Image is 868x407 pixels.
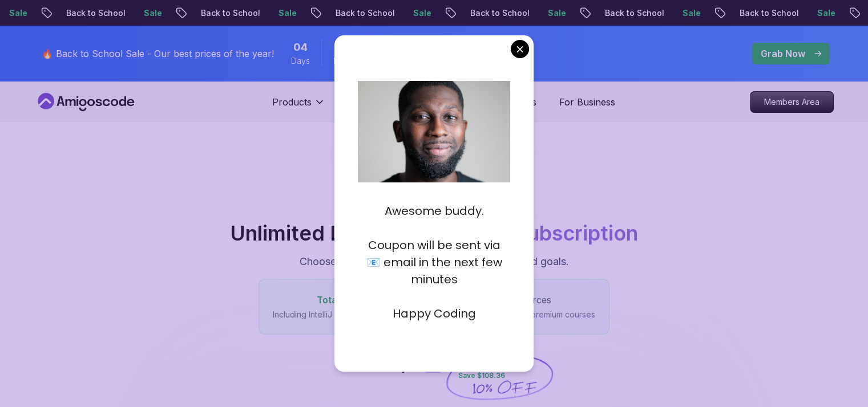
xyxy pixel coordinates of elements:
[293,39,308,55] span: 4 Days
[273,293,595,307] p: in courses, tools, and resources
[750,91,834,113] a: Members Area
[300,254,569,270] p: Choose the plan that fits your learning journey and goals.
[595,7,673,19] p: Back to School
[750,92,833,112] p: Members Area
[673,7,709,19] p: Sale
[403,7,440,19] p: Sale
[761,47,805,60] p: Grab Now
[730,7,808,19] p: Back to School
[317,294,411,306] span: Total Value: $3,000+
[808,7,844,19] p: Sale
[273,309,595,320] p: Including IntelliJ IDEA Ultimate ($1,034.24), exclusive textbooks, and premium courses
[272,95,325,118] button: Products
[461,7,538,19] p: Back to School
[42,47,274,60] p: 🔥 Back to School Sale - Our best prices of the year!
[469,221,638,246] span: One Subscription
[191,7,269,19] p: Back to School
[291,55,310,67] span: Days
[269,7,305,19] p: Sale
[56,7,134,19] p: Back to School
[230,222,638,245] h2: Unlimited Learning with
[134,7,171,19] p: Sale
[326,7,403,19] p: Back to School
[538,7,575,19] p: Sale
[559,95,615,109] a: For Business
[333,55,356,67] span: Hours
[272,95,312,109] p: Products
